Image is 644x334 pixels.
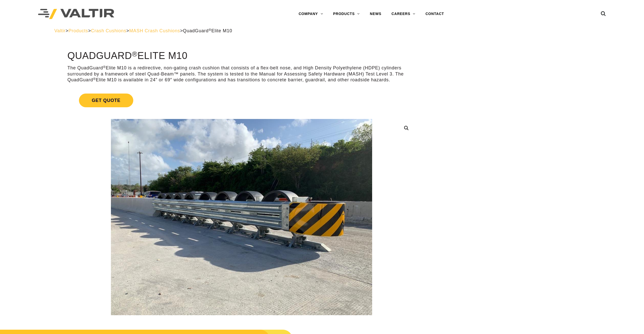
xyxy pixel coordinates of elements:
[67,51,416,61] h1: QuadGuard Elite M10
[209,28,211,32] sup: ®
[386,9,420,19] a: CAREERS
[132,50,138,58] sup: ®
[54,28,65,33] a: Valtir
[420,9,449,19] a: CONTACT
[91,28,126,33] a: Crash Cushions
[38,9,114,19] img: Valtir
[69,28,88,33] a: Products
[67,87,416,113] a: Get Quote
[67,65,416,83] p: The QuadGuard Elite M10 is a redirective, non-gating crash cushion that consists of a flex-belt n...
[79,94,133,107] span: Get Quote
[183,28,232,33] span: QuadGuard Elite M10
[365,9,386,19] a: NEWS
[328,9,365,19] a: PRODUCTS
[293,9,328,19] a: COMPANY
[93,77,96,81] sup: ®
[103,65,106,69] sup: ®
[129,28,180,33] a: MASH Crash Cushions
[54,28,590,34] div: > > > >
